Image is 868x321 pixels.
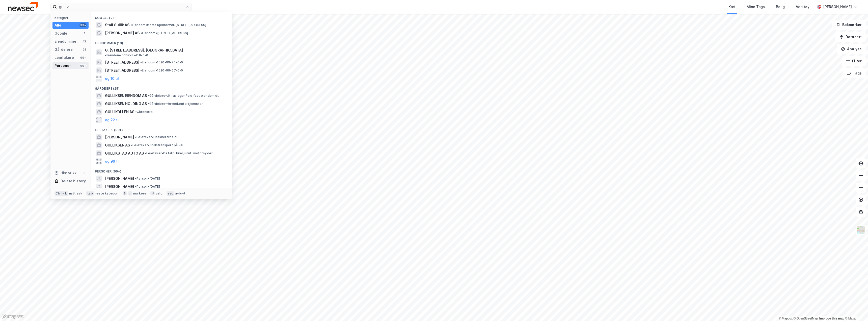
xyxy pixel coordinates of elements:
span: G. [STREET_ADDRESS], [GEOGRAPHIC_DATA] [105,47,183,53]
div: 99+ [79,23,87,27]
div: Historikk [55,170,76,176]
span: • [105,53,106,57]
div: Eiendommer [55,38,76,44]
div: Personer [55,63,71,69]
span: [PERSON_NAME] [105,176,134,182]
span: Eiendom • [STREET_ADDRESS] [141,31,188,35]
img: newsec-logo.f6e21ccffca1b3a03d2d.png [8,2,38,11]
span: GULLIKOLLEN AS [105,109,134,115]
div: neste kategori [95,191,119,195]
div: Kontrollprogram for chat [843,297,868,321]
div: Google [55,30,67,36]
span: • [135,177,137,180]
span: • [140,68,142,72]
div: 0 [83,171,87,175]
span: [STREET_ADDRESS] [105,67,139,73]
span: [PERSON_NAME] [105,134,134,140]
div: Ctrl + k [55,191,68,196]
span: • [130,23,132,27]
div: Verktøy [796,4,809,10]
button: og 96 til [105,158,120,164]
div: Delete history [61,178,86,184]
span: • [148,102,149,106]
span: Eiendom • 1520-99-67-0-0 [140,68,183,72]
span: Person • [DATE] [135,185,160,189]
span: GULLIKSEN HOLDING AS [105,101,147,107]
div: Kart [728,4,736,10]
a: OpenStreetMap [794,317,818,320]
div: [PERSON_NAME] [823,4,852,10]
button: Filter [842,56,866,66]
div: Bolig [776,4,785,10]
span: GULLIKSTAD AUTO AS [105,150,144,156]
div: 99+ [79,56,87,60]
span: • [135,135,137,139]
span: • [135,185,137,188]
button: Bokmerker [832,20,866,30]
span: • [135,110,137,114]
span: Gårdeiere • Utl. av egen/leid fast eiendom el. [148,94,219,98]
div: Gårdeiere (25) [91,83,232,92]
div: esc [167,191,174,196]
button: Datasett [835,32,866,42]
span: Stall Gullik AS [105,22,129,28]
span: Leietaker • Godstransport på vei [131,143,183,147]
span: • [148,94,149,97]
div: Alle [55,22,61,28]
div: Google (2) [91,12,232,21]
span: [STREET_ADDRESS] [105,59,139,65]
div: Leietakere [55,55,74,61]
span: GULLIKSEN AS [105,142,130,148]
div: Personer (99+) [91,165,232,175]
span: • [140,60,142,64]
div: tab [86,191,94,196]
span: GULLIKSEN EIENDOM AS [105,93,147,99]
a: Mapbox homepage [2,314,24,319]
span: Eiendom • 5607-8-418-0-0 [105,53,148,57]
div: avbryt [175,191,185,195]
span: Leietaker • Detaljh. biler, unnt. motorsykler [145,151,213,155]
div: Kategori [55,16,89,20]
div: 25 [83,47,87,52]
span: Eiendom • Østre Kjennervei, [STREET_ADDRESS] [130,23,206,27]
span: • [131,143,132,147]
a: Mapbox [779,317,793,320]
span: Person • [DATE] [135,177,160,181]
div: 99+ [79,64,87,68]
div: markere [133,191,146,195]
div: 2 [83,31,87,35]
div: velg [156,191,162,195]
span: Gårdeiere • Hovedkontortjenester [148,102,203,106]
a: Improve this map [819,317,844,320]
span: • [145,151,146,155]
iframe: Chat Widget [843,297,868,321]
div: Eiendommer (13) [91,37,232,46]
span: Eiendom • 1520-99-74-0-0 [140,60,183,64]
span: Gårdeiere [135,110,153,114]
div: Leietakere (99+) [91,124,232,133]
button: Tags [843,68,866,78]
button: og 22 til [105,117,120,123]
span: • [141,31,142,35]
span: [PERSON_NAME] [105,184,134,190]
button: og 10 til [105,76,119,82]
img: Z [856,225,866,235]
div: 13 [83,39,87,43]
input: Søk på adresse, matrikkel, gårdeiere, leietakere eller personer [57,3,185,11]
span: Leietaker • Snekkerarbeid [135,135,177,139]
button: Analyse [837,44,866,54]
span: [PERSON_NAME] AS [105,30,140,36]
div: Gårdeiere [55,46,73,53]
div: nytt søk [69,191,83,195]
div: Mine Tags [747,4,765,10]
